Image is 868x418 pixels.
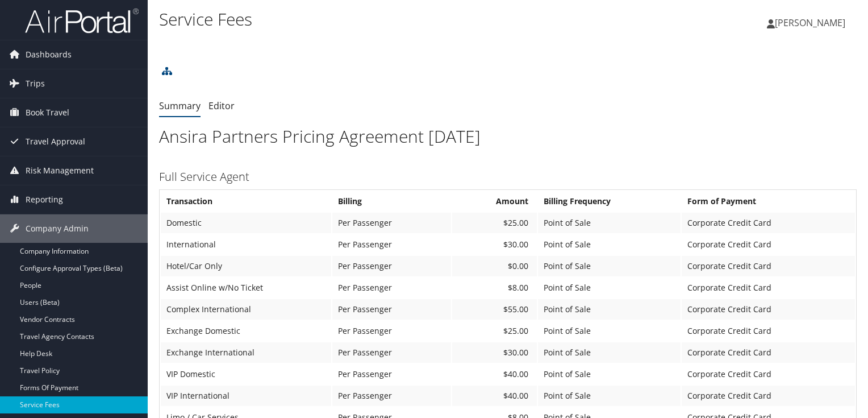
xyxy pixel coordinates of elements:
[332,364,451,384] td: Per Passenger
[26,214,89,243] span: Company Admin
[452,386,537,406] td: $40.00
[161,364,331,384] td: VIP Domestic
[161,278,331,298] td: Assist Online w/No Ticket
[538,234,681,255] td: Point of Sale
[452,234,537,255] td: $30.00
[452,213,537,233] td: $25.00
[452,299,537,320] td: $55.00
[26,127,85,156] span: Travel Approval
[682,256,855,276] td: Corporate Credit Card
[159,7,624,31] h1: Service Fees
[161,321,331,341] td: Exchange Domestic
[452,364,537,384] td: $40.00
[682,299,855,320] td: Corporate Credit Card
[26,185,63,214] span: Reporting
[538,364,681,384] td: Point of Sale
[332,191,451,212] th: Billing
[332,256,451,276] td: Per Passenger
[538,386,681,406] td: Point of Sale
[161,213,331,233] td: Domestic
[332,342,451,363] td: Per Passenger
[452,321,537,341] td: $25.00
[26,98,69,127] span: Book Travel
[682,386,855,406] td: Corporate Credit Card
[767,6,857,40] a: [PERSON_NAME]
[26,156,94,185] span: Risk Management
[452,256,537,276] td: $0.00
[538,321,681,341] td: Point of Sale
[538,278,681,298] td: Point of Sale
[161,342,331,363] td: Exchange International
[538,256,681,276] td: Point of Sale
[538,342,681,363] td: Point of Sale
[452,342,537,363] td: $30.00
[682,213,855,233] td: Corporate Credit Card
[682,191,855,212] th: Form of Payment
[538,191,681,212] th: Billing Frequency
[775,16,845,29] span: [PERSON_NAME]
[332,213,451,233] td: Per Passenger
[538,213,681,233] td: Point of Sale
[332,321,451,341] td: Per Passenger
[452,278,537,298] td: $8.00
[26,69,45,98] span: Trips
[682,234,855,255] td: Corporate Credit Card
[332,234,451,255] td: Per Passenger
[452,191,537,212] th: Amount
[161,234,331,255] td: International
[682,321,855,341] td: Corporate Credit Card
[25,7,139,34] img: airportal-logo.png
[332,386,451,406] td: Per Passenger
[332,278,451,298] td: Per Passenger
[26,40,72,69] span: Dashboards
[161,191,331,212] th: Transaction
[161,256,331,276] td: Hotel/Car Only
[208,100,235,112] a: Editor
[159,169,857,185] h3: Full Service Agent
[159,125,857,148] h1: Ansira Partners Pricing Agreement [DATE]
[159,100,201,112] a: Summary
[682,342,855,363] td: Corporate Credit Card
[332,299,451,320] td: Per Passenger
[161,386,331,406] td: VIP International
[161,299,331,320] td: Complex International
[682,364,855,384] td: Corporate Credit Card
[682,278,855,298] td: Corporate Credit Card
[538,299,681,320] td: Point of Sale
